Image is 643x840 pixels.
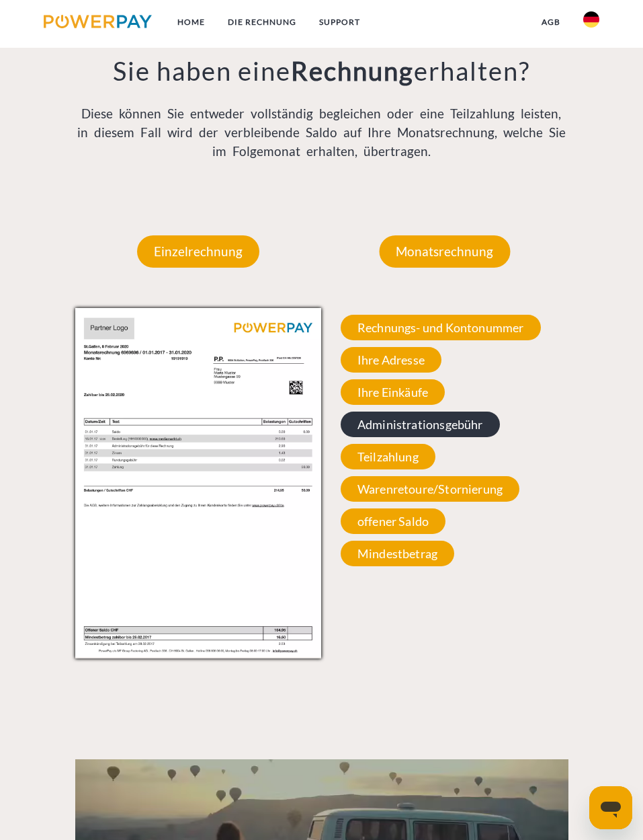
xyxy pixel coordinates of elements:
[291,55,414,86] b: Rechnung
[341,412,500,437] span: Administrationsgebühr
[589,786,632,829] iframe: Schaltfläche zum Öffnen des Messaging-Fensters
[75,55,568,87] h3: Sie haben eine erhalten?
[75,308,322,657] img: monthly_invoice_powerpay_de.jpg
[137,235,259,268] p: Einzelrechnung
[308,10,372,34] a: SUPPORT
[341,444,435,469] span: Teilzahlung
[341,476,519,502] span: Warenretoure/Stornierung
[341,347,441,373] span: Ihre Adresse
[44,15,152,28] img: logo-powerpay.svg
[583,11,599,28] img: de
[216,10,308,34] a: DIE RECHNUNG
[341,379,445,405] span: Ihre Einkäufe
[341,315,541,340] span: Rechnungs- und Kontonummer
[530,10,572,34] a: agb
[341,508,445,534] span: offener Saldo
[341,541,454,566] span: Mindestbetrag
[379,235,510,268] p: Monatsrechnung
[75,104,568,161] p: Diese können Sie entweder vollständig begleichen oder eine Teilzahlung leisten, in diesem Fall wi...
[166,10,216,34] a: Home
